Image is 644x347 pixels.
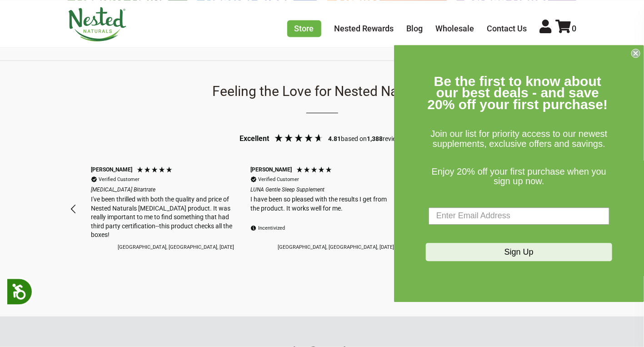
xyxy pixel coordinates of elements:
[91,186,234,194] em: [MEDICAL_DATA] Bitartrate
[429,207,609,225] input: Enter Email Address
[334,24,394,33] a: Nested Rewards
[428,74,608,112] span: Be the first to know about our best deals - and save 20% off your first purchase!
[487,24,527,33] a: Contact Us
[572,24,577,33] span: 0
[250,195,394,213] div: I have been so pleased with the results I get from the product. It works well for me.
[240,134,270,144] div: Excellent
[99,176,140,183] div: Verified Customer
[329,135,367,144] div: based on
[91,195,234,240] div: I've been thrilled with both the quality and price of Nested Naturals [MEDICAL_DATA] product. It ...
[68,7,127,41] img: Nested Naturals
[296,166,334,176] div: 5 Stars
[367,135,404,144] div: reviews
[631,49,640,58] button: Close dialog
[63,198,85,220] div: REVIEWS.io Carousel Scroll Left
[63,153,581,266] div: Customer reviews carousel
[136,166,175,176] div: 5 Stars
[430,129,607,149] span: Join our list for priority access to our newest supplements, exclusive offers and savings.
[432,166,606,186] span: Enjoy 20% off your first purchase when you sign up now.
[394,45,644,302] div: FLYOUT Form
[250,186,394,194] em: LUNA Gentle Sleep Supplement
[258,176,299,183] div: Verified Customer
[83,162,242,257] div: Review by Olivia, 5 out of 5 stars
[258,225,285,231] div: Incentivized
[556,24,577,33] a: 0
[83,153,562,266] div: Customer reviews
[436,24,474,33] a: Wholesale
[407,24,423,33] a: Blog
[250,166,292,174] div: [PERSON_NAME]
[91,166,132,174] div: [PERSON_NAME]
[272,133,326,145] div: 4.81 Stars
[278,244,394,251] div: [GEOGRAPHIC_DATA], [GEOGRAPHIC_DATA], [DATE]
[242,162,402,257] div: Review by David, 5 out of 5 stars
[329,135,341,142] span: 4.81
[118,244,234,251] div: [GEOGRAPHIC_DATA], [GEOGRAPHIC_DATA], [DATE]
[426,243,612,261] button: Sign Up
[367,135,383,142] span: 1,388
[287,20,321,37] a: Store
